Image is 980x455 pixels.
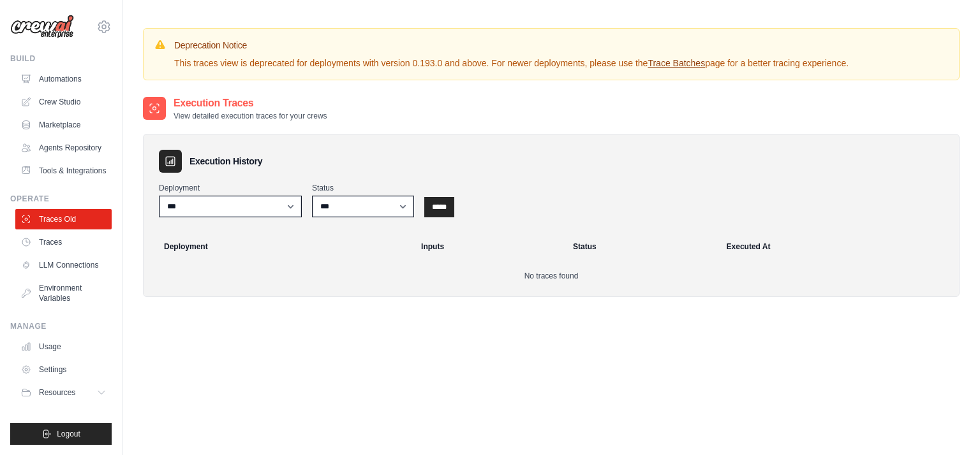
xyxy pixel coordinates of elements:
[15,255,112,275] a: LLM Connections
[312,183,414,193] label: Status
[719,233,954,261] th: Executed At
[189,155,262,168] h3: Execution History
[57,429,80,439] span: Logout
[39,387,75,398] span: Resources
[15,382,112,403] button: Resources
[10,194,112,204] div: Operate
[15,336,112,357] a: Usage
[648,58,705,68] a: Trace Batches
[149,233,413,261] th: Deployment
[15,69,112,89] a: Automations
[15,209,112,229] a: Traces Old
[413,233,565,261] th: Inputs
[159,271,944,281] p: No traces found
[10,423,112,445] button: Logout
[174,111,327,121] p: View detailed execution traces for your crews
[15,161,112,181] a: Tools & Integrations
[174,96,327,111] h2: Execution Traces
[15,115,112,135] a: Marketplace
[565,233,719,261] th: Status
[159,183,302,193] label: Deployment
[15,359,112,380] a: Settings
[15,92,112,112] a: Crew Studio
[15,278,112,308] a: Environment Variables
[174,39,849,52] h3: Deprecation Notice
[15,138,112,158] a: Agents Repository
[174,57,849,69] p: This traces view is deprecated for deployments with version 0.193.0 and above. For newer deployme...
[10,321,112,331] div: Manage
[10,54,112,64] div: Build
[15,232,112,252] a: Traces
[10,15,74,39] img: Logo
